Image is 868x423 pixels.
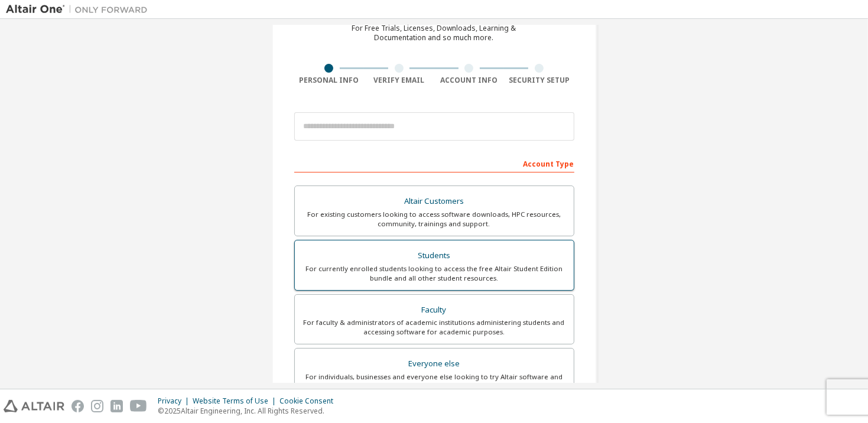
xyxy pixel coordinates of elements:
div: Faculty [302,302,567,318]
div: Cookie Consent [279,396,340,406]
div: Personal Info [294,76,365,85]
div: Altair Customers [302,193,567,210]
div: Students [302,248,567,264]
div: For individuals, businesses and everyone else looking to try Altair software and explore our prod... [302,372,567,391]
div: Security Setup [504,76,574,85]
div: Account Type [294,154,574,173]
div: For currently enrolled students looking to access the free Altair Student Edition bundle and all ... [302,264,567,283]
div: For existing customers looking to access software downloads, HPC resources, community, trainings ... [302,210,567,229]
div: Everyone else [302,356,567,372]
img: linkedin.svg [110,400,123,412]
img: altair_logo.svg [4,400,64,412]
div: Privacy [158,396,193,406]
div: Account Info [434,76,505,85]
div: Website Terms of Use [193,396,279,406]
img: youtube.svg [130,400,147,412]
div: For faculty & administrators of academic institutions administering students and accessing softwa... [302,318,567,337]
img: instagram.svg [91,400,103,412]
img: Altair One [6,4,154,15]
img: facebook.svg [71,400,84,412]
div: Verify Email [364,76,434,85]
p: © 2025 Altair Engineering, Inc. All Rights Reserved. [158,406,340,416]
div: For Free Trials, Licenses, Downloads, Learning & Documentation and so much more. [352,24,516,43]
